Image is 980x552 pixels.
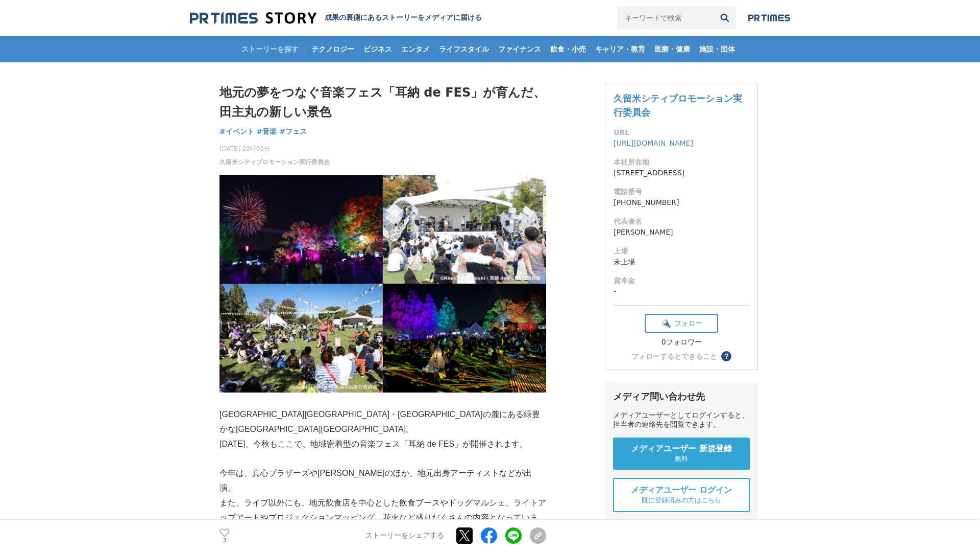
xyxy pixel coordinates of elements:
[219,437,546,452] p: [DATE]、今秋もここで、地域密着型の音楽フェス「耳納 de FES」が開催されます。
[359,36,396,62] a: ビジネス
[614,157,749,168] dt: 本社所在地
[219,83,546,122] h1: 地元の夢をつなぐ音楽フェス「耳納 de FES」が育んだ、田主丸の新しい景色
[614,286,749,297] dd: -
[721,351,731,361] button: ？
[257,127,277,136] span: #音楽
[190,11,482,25] a: 成果の裏側にあるストーリーをメディアに届ける 成果の裏側にあるストーリーをメディアに届ける
[307,44,358,54] span: テクノロジー
[307,36,358,62] a: テクノロジー
[614,197,749,208] dd: [PHONE_NUMBER]
[650,44,694,54] span: 医療・健康
[645,314,718,333] button: フォロー
[219,538,230,543] p: 3
[650,36,694,62] a: 医療・健康
[614,187,749,197] dt: 電話番号
[613,411,750,429] div: メディアユーザーとしてログインすると、担当者の連絡先を閲覧できます。
[435,44,493,54] span: ライフスタイル
[631,444,732,454] span: メディアユーザー 新規登録
[695,36,739,62] a: 施設・団体
[614,257,749,267] dd: 未上場
[279,127,307,136] span: #フェス
[614,139,693,147] a: [URL][DOMAIN_NAME]
[219,466,546,496] p: 今年は、真心ブラザーズや[PERSON_NAME]のほか、地元出身アーティストなどが出演。
[591,36,649,62] a: キャリア・教育
[723,353,730,360] span: ？
[631,485,732,496] span: メディアユーザー ログイン
[397,36,434,62] a: エンタメ
[494,44,545,54] span: ファイナンス
[219,157,330,167] a: 久留米シティプロモーション実行委員会
[675,454,688,464] span: 無料
[494,36,545,62] a: ファイナンス
[435,36,493,62] a: ライフスタイル
[714,7,736,29] button: 検索
[219,407,546,437] p: [GEOGRAPHIC_DATA][GEOGRAPHIC_DATA]・[GEOGRAPHIC_DATA]の麓にある緑豊かな[GEOGRAPHIC_DATA][GEOGRAPHIC_DATA]。
[546,44,590,54] span: 飲食・小売
[190,11,316,25] img: 成果の裏側にあるストーリーをメディアに届ける
[279,126,307,137] a: #フェス
[365,532,444,541] p: ストーリーをシェアする
[613,478,750,512] a: メディアユーザー ログイン 既に登録済みの方はこちら
[591,44,649,54] span: キャリア・教育
[642,496,721,505] span: 既に登録済みの方はこちら
[257,126,277,137] a: #音楽
[645,338,718,347] div: 0フォロワー
[695,44,739,54] span: 施設・団体
[614,246,749,257] dt: 上場
[219,144,330,153] span: [DATE] 20時03分
[325,13,482,22] h2: 成果の裏側にあるストーリーをメディアに届ける
[614,227,749,238] dd: [PERSON_NAME]
[631,353,717,360] div: フォローするとできること
[219,127,254,136] span: #イベント
[617,7,714,29] input: キーワードで検索
[219,126,254,137] a: #イベント
[748,14,790,22] img: prtimes
[614,127,749,138] dt: URL
[219,496,546,540] p: また、ライブ以外にも、地元飲食店を中心とした飲食ブースやドッグマルシェ、ライトアップアートやプロジェクションマッピング、花火など盛りだくさんの内容となっています。
[614,216,749,227] dt: 代表者名
[614,168,749,178] dd: [STREET_ADDRESS]
[613,390,750,403] div: メディア問い合わせ先
[546,36,590,62] a: 飲食・小売
[614,275,749,286] dt: 資本金
[219,175,546,393] img: thumbnail_b3fa9770-a299-11f0-a9ce-578e8dff0561.jpg
[613,438,750,470] a: メディアユーザー 新規登録 無料
[397,44,434,54] span: エンタメ
[614,93,742,118] a: 久留米シティプロモーション実行委員会
[359,44,396,54] span: ビジネス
